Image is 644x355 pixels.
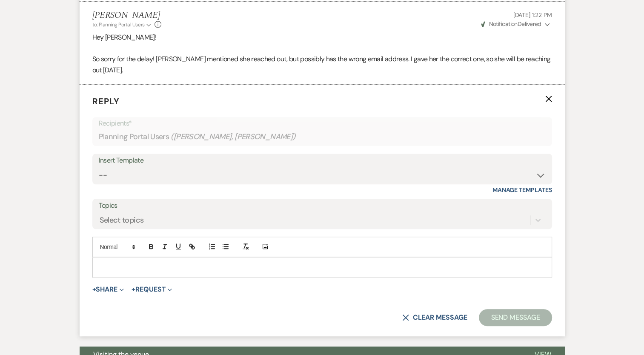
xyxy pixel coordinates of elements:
span: Notification [489,20,517,28]
p: Recipients* [99,118,546,129]
span: ( [PERSON_NAME], [PERSON_NAME] ) [171,131,296,143]
h5: [PERSON_NAME] [92,10,162,21]
p: So sorry for the delay! [PERSON_NAME] mentioned she reached out, but possibly has the wrong email... [92,54,552,75]
a: Manage Templates [492,186,552,194]
button: Clear message [402,314,467,321]
span: to: Planning Portal Users [92,21,145,28]
div: Planning Portal Users [99,129,546,145]
label: Topics [99,200,546,212]
span: Delivered [481,20,541,28]
span: + [132,286,135,293]
span: + [92,286,96,293]
span: [DATE] 1:22 PM [513,11,552,19]
button: Share [92,286,124,293]
p: Hey [PERSON_NAME]! [92,32,552,43]
button: NotificationDelivered [480,20,552,29]
button: Send Message [479,309,552,326]
div: Select topics [100,214,144,226]
button: to: Planning Portal Users [92,21,153,29]
div: Insert Template [99,155,546,167]
button: Request [132,286,172,293]
span: Reply [92,96,120,107]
